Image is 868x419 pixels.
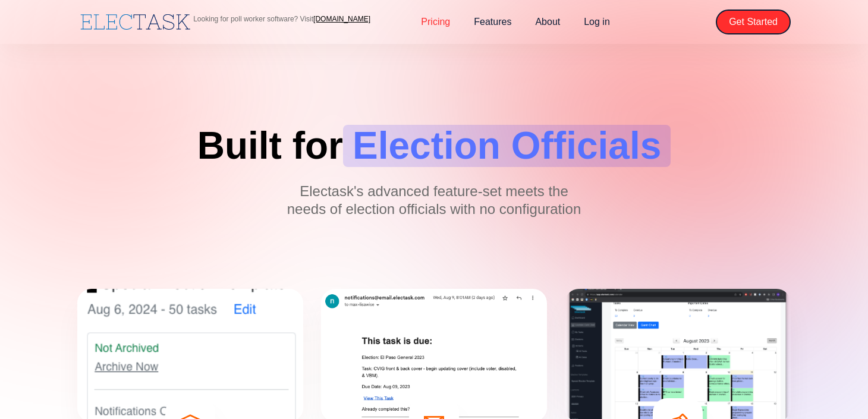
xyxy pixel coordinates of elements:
a: home [77,11,193,33]
a: About [523,10,572,34]
p: Looking for poll worker software? Visit [193,15,370,23]
a: [DOMAIN_NAME] [313,15,370,23]
a: Pricing [409,10,462,34]
a: Log in [572,10,622,34]
a: Get Started [716,10,791,34]
h1: Built for [197,125,671,167]
a: Features [462,10,523,34]
p: Electask's advanced feature-set meets the needs of election officials with no configuration [285,182,583,218]
span: Election Officials [343,125,671,167]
